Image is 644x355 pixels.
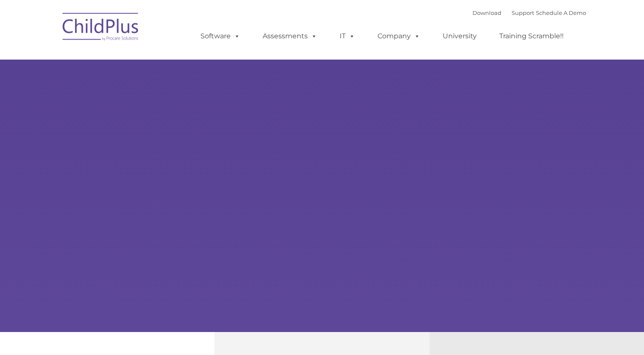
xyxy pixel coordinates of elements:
a: Support [512,9,534,16]
a: Assessments [254,28,326,45]
a: Schedule A Demo [536,9,586,16]
a: Software [192,28,249,45]
a: Download [472,9,501,16]
img: ChildPlus by Procare Solutions [58,7,143,49]
a: Company [369,28,429,45]
a: Training Scramble!! [491,28,572,45]
font: | [472,9,586,16]
a: University [434,28,485,45]
a: IT [331,28,364,45]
